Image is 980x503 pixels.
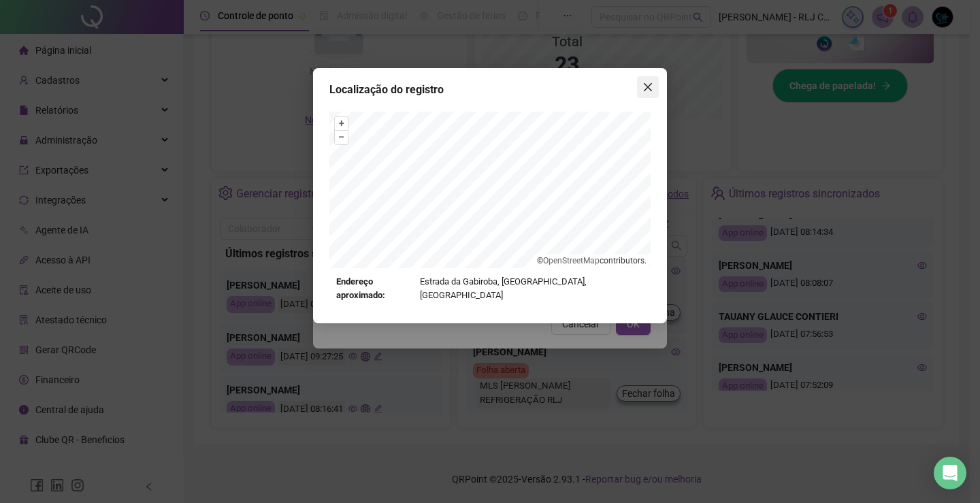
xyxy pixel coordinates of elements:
li: © contributors. [537,256,647,265]
span: close [642,82,653,93]
div: Open Intercom Messenger [934,457,966,489]
div: Estrada da Gabiroba, [GEOGRAPHIC_DATA], [GEOGRAPHIC_DATA] [336,275,644,303]
a: OpenStreetMap [543,256,600,265]
strong: Endereço aproximado: [336,275,414,303]
div: Localização do registro [329,82,651,98]
button: – [335,131,348,144]
button: + [335,117,348,130]
button: Close [637,76,659,98]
